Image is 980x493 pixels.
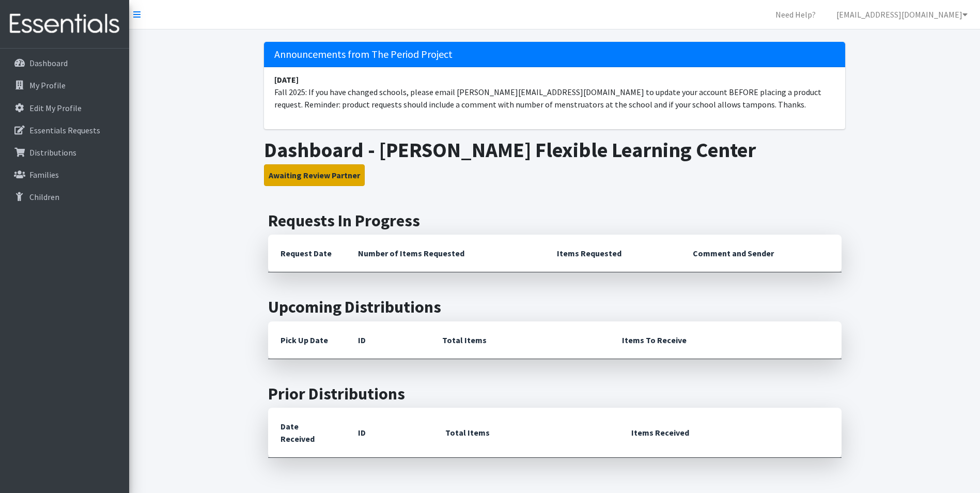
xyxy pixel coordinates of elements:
[268,384,842,404] h2: Prior Distributions
[268,235,346,272] th: Request Date
[346,321,430,359] th: ID
[4,98,125,118] a: Edit My Profile
[4,120,125,141] a: Essentials Requests
[29,103,82,113] p: Edit My Profile
[268,211,842,230] h2: Requests In Progress
[264,164,365,186] button: Awaiting Review Partner
[4,7,125,41] img: HumanEssentials
[29,170,59,180] p: Families
[4,75,125,96] a: My Profile
[268,408,346,458] th: Date Received
[29,125,100,135] p: Essentials Requests
[4,187,125,207] a: Children
[610,321,842,359] th: Items To Receive
[264,137,845,162] h1: Dashboard - [PERSON_NAME] Flexible Learning Center
[433,408,619,458] th: Total Items
[346,235,545,272] th: Number of Items Requested
[268,321,346,359] th: Pick Up Date
[545,235,680,272] th: Items Requested
[29,58,68,68] p: Dashboard
[268,297,842,317] h2: Upcoming Distributions
[430,321,610,359] th: Total Items
[828,4,976,25] a: [EMAIL_ADDRESS][DOMAIN_NAME]
[274,74,299,85] strong: [DATE]
[346,408,433,458] th: ID
[4,164,125,185] a: Families
[767,4,824,25] a: Need Help?
[29,192,59,202] p: Children
[264,67,845,117] li: Fall 2025: If you have changed schools, please email [PERSON_NAME][EMAIL_ADDRESS][DOMAIN_NAME] to...
[264,42,845,67] h5: Announcements from The Period Project
[4,53,125,73] a: Dashboard
[680,235,841,272] th: Comment and Sender
[619,408,841,458] th: Items Received
[4,142,125,163] a: Distributions
[29,147,76,158] p: Distributions
[29,80,66,90] p: My Profile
